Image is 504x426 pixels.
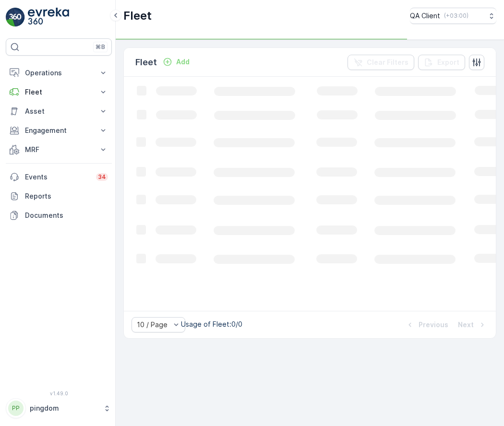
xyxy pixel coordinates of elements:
[6,206,112,225] a: Documents
[8,401,24,416] div: PP
[458,320,474,330] p: Next
[437,58,459,67] p: Export
[159,56,193,68] button: Add
[6,63,112,83] button: Operations
[444,12,468,20] p: ( +03:00 )
[25,145,93,154] p: MRF
[410,8,496,24] button: QA Client(+03:00)
[28,8,69,27] img: logo_light-DOdMpM7g.png
[96,43,105,51] p: ⌘B
[25,126,93,135] p: Engagement
[404,319,449,331] button: Previous
[123,8,152,24] p: Fleet
[25,68,93,78] p: Operations
[6,390,112,396] span: v 1.49.0
[457,319,488,331] button: Next
[6,398,112,418] button: PPpingdom
[6,121,112,140] button: Engagement
[25,87,93,97] p: Fleet
[419,320,448,330] p: Previous
[6,187,112,206] a: Reports
[98,173,106,181] p: 34
[6,140,112,159] button: MRF
[176,57,190,67] p: Add
[25,106,93,116] p: Asset
[25,172,90,182] p: Events
[367,58,408,67] p: Clear Filters
[25,191,108,201] p: Reports
[135,56,157,69] p: Fleet
[181,319,242,329] p: Usage of Fleet : 0/0
[6,102,112,121] button: Asset
[410,11,440,21] p: QA Client
[348,55,414,70] button: Clear Filters
[6,167,112,187] a: Events34
[25,211,108,220] p: Documents
[418,55,465,70] button: Export
[6,8,25,27] img: logo
[30,403,98,413] p: pingdom
[6,83,112,102] button: Fleet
